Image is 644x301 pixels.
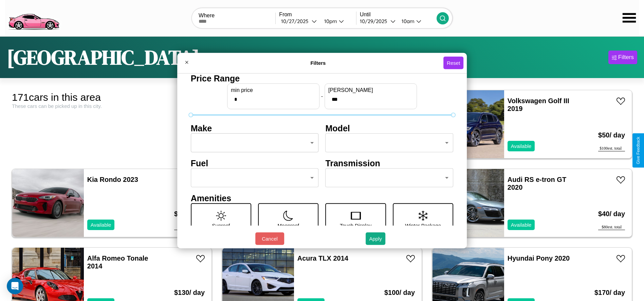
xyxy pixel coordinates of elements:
[319,18,356,25] button: 10pm
[297,255,348,262] a: Acura TLX 2014
[199,13,275,19] label: Where
[405,221,441,230] p: Winter Package
[174,203,205,225] h3: $ 120 / day
[191,73,454,83] h4: Price Range
[321,18,339,24] div: 10pm
[174,225,205,230] div: $ 240 est. total
[191,123,319,133] h4: Make
[191,158,319,168] h4: Fuel
[321,92,323,101] p: -
[12,92,212,103] div: 171 cars in this area
[366,232,385,245] button: Apply
[5,3,62,32] img: logo
[281,18,312,24] div: 10 / 27 / 2025
[511,220,532,229] p: Available
[212,221,230,230] p: Sunroof
[443,57,463,69] button: Reset
[193,60,443,66] h4: Filters
[7,43,200,71] h1: [GEOGRAPHIC_DATA]
[508,255,570,262] a: Hyundai Pony 2020
[87,255,148,270] a: Alfa Romeo Tonale 2014
[598,146,625,151] div: $ 100 est. total
[360,12,437,18] label: Until
[91,220,111,229] p: Available
[396,18,437,25] button: 10am
[326,158,454,168] h4: Transmission
[7,278,23,294] div: Open Intercom Messenger
[598,125,625,146] h3: $ 50 / day
[326,123,454,133] h4: Model
[636,137,641,164] div: Give Feedback
[328,87,413,93] label: [PERSON_NAME]
[618,54,634,61] div: Filters
[598,225,625,230] div: $ 80 est. total
[608,51,637,64] button: Filters
[191,193,454,203] h4: Amenities
[279,12,356,18] label: From
[508,176,566,191] a: Audi RS e-tron GT 2020
[511,142,532,151] p: Available
[508,97,569,112] a: Volkswagen Golf III 2019
[87,176,138,183] a: Kia Rondo 2023
[12,103,212,109] div: These cars can be picked up in this city.
[340,221,371,230] p: Touch Display
[278,221,299,230] p: Moonroof
[279,18,319,25] button: 10/27/2025
[255,232,284,245] button: Cancel
[598,203,625,225] h3: $ 40 / day
[231,87,316,93] label: min price
[398,18,416,24] div: 10am
[360,18,390,24] div: 10 / 29 / 2025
